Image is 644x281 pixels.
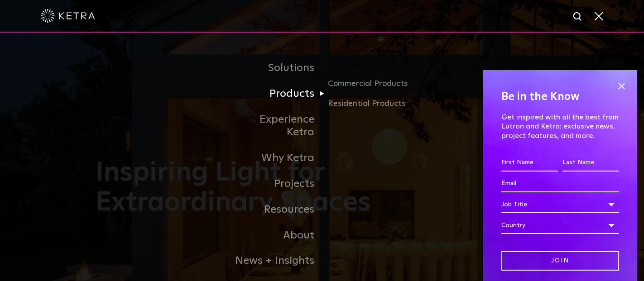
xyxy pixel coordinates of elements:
[501,154,558,171] input: First Name
[572,11,584,23] img: search icon
[229,223,322,248] a: About
[501,113,619,141] p: Get inspired with all the best from Lutron and Ketra: exclusive news, project features, and more.
[328,97,415,110] a: Residential Products
[562,154,619,171] input: Last Name
[229,145,322,171] a: Why Ketra
[501,88,619,105] h4: Be in the Know
[229,81,322,107] a: Products
[229,107,322,146] a: Experience Ketra
[229,171,322,197] a: Projects
[501,175,619,192] input: Email
[229,248,322,274] a: News + Insights
[328,77,415,97] a: Commercial Products
[229,197,322,223] a: Resources
[41,9,95,23] img: ketra-logo-2019-white
[501,251,619,271] input: Join
[501,196,619,213] div: Job Title
[229,55,322,81] a: Solutions
[501,217,619,234] div: Country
